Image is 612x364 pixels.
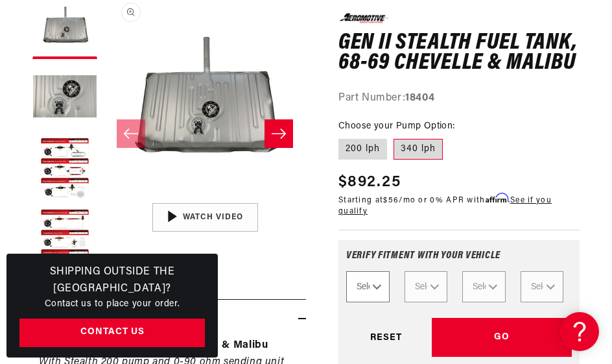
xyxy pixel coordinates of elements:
[19,297,205,311] p: Contact us to place your order.
[19,319,205,348] a: Contact Us
[117,119,145,148] button: Slide left
[346,271,390,302] select: Year
[521,271,564,302] select: Engine
[338,139,387,160] label: 200 lph
[32,66,97,130] button: Load image 2 in gallery view
[462,271,506,302] select: Model
[338,90,580,106] div: Part Number:
[486,193,508,202] span: Affirm
[346,250,572,271] div: Verify fitment with your vehicle
[405,271,448,302] select: Make
[383,196,399,204] span: $56
[405,92,434,103] strong: 18404
[338,32,580,73] h1: Gen II Stealth Fuel Tank, 68-69 Chevelle & Malibu
[338,119,456,133] legend: Choose your Pump Option:
[32,137,97,202] button: Load image 3 in gallery view
[32,208,97,273] button: Load image 4 in gallery view
[338,170,401,193] span: $892.25
[265,119,293,148] button: Slide right
[394,139,443,160] label: 340 lph
[338,193,580,217] p: Starting at /mo or 0% APR with .
[19,264,205,297] h3: Shipping Outside the [GEOGRAPHIC_DATA]?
